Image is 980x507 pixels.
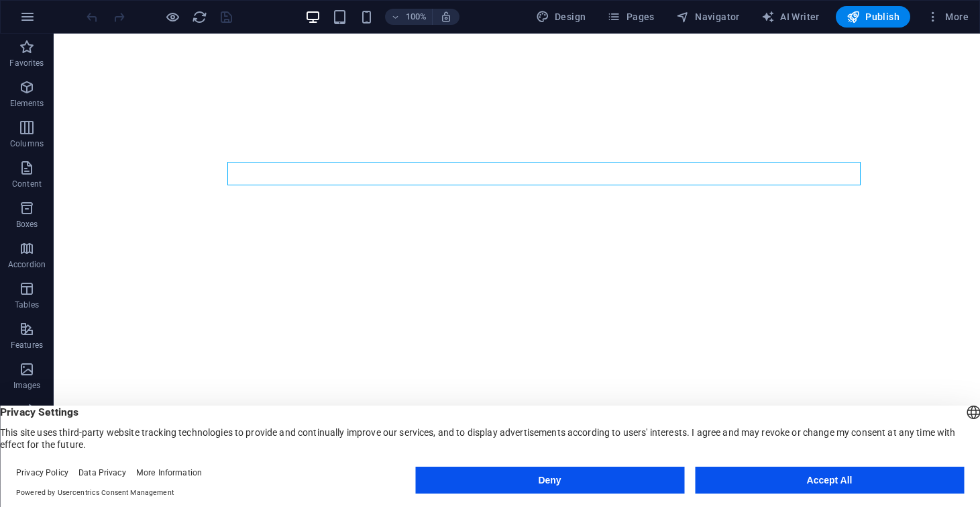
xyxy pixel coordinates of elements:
button: 100% [385,9,433,25]
p: Accordion [8,259,46,270]
div: Design (Ctrl+Alt+Y) [531,6,592,28]
button: Pages [602,6,659,28]
button: Click here to leave preview mode and continue editing [164,9,180,25]
button: reload [191,9,207,25]
button: Publish [836,6,910,28]
p: Features [11,340,43,351]
button: More [921,6,974,28]
p: Favorites [9,58,44,68]
p: Content [12,179,42,189]
i: On resize automatically adjust zoom level to fit chosen device. [440,11,452,23]
p: Boxes [16,219,38,230]
span: Pages [607,10,654,24]
span: More [926,10,969,24]
span: Design [536,10,586,24]
button: AI Writer [756,6,825,28]
span: AI Writer [761,10,820,24]
button: Design [531,6,592,28]
p: Images [13,380,41,391]
p: Elements [10,98,44,109]
i: Reload page [192,9,207,25]
button: Navigator [671,6,745,28]
p: Tables [15,299,39,310]
h6: 100% [405,9,427,25]
span: Publish [847,10,900,24]
p: Columns [10,138,44,149]
span: Navigator [676,10,740,24]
